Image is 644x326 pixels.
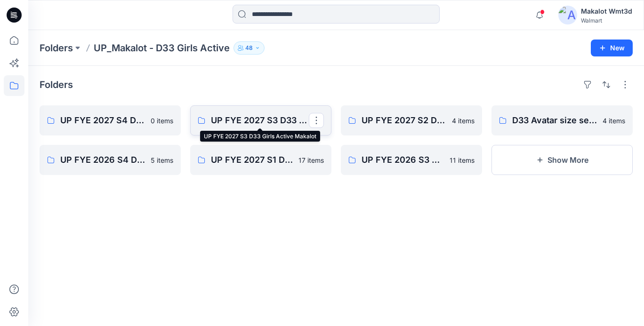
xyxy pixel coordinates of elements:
[362,114,446,127] p: UP FYE 2027 S2 D33 Girls Active Makalot
[362,153,444,167] p: UP FYE 2026 S3 D33 Girls Active Makalot
[450,155,475,165] p: 11 items
[40,41,73,55] a: Folders
[491,145,633,175] button: Show More
[151,116,173,126] p: 0 items
[233,41,265,55] button: 48
[491,105,633,135] a: D33 Avatar size set Makalot4 items
[60,114,145,127] p: UP FYE 2027 S4 D33 Girls Active Makalot
[211,153,293,167] p: UP FYE 2027 S1 D33 Girls Active Makalot
[581,6,632,17] div: Makalot Wmt3d
[558,6,577,24] img: avatar
[211,114,309,127] p: UP FYE 2027 S3 D33 Girls Active Makalot
[40,79,73,90] h4: Folders
[190,105,331,135] a: UP FYE 2027 S3 D33 Girls Active Makalot
[40,105,181,135] a: UP FYE 2027 S4 D33 Girls Active Makalot0 items
[94,41,230,55] p: UP_Makalot - D33 Girls Active
[40,145,181,175] a: UP FYE 2026 S4 D33 Girls Active Makalot5 items
[60,153,145,167] p: UP FYE 2026 S4 D33 Girls Active Makalot
[591,40,633,56] button: New
[298,155,324,165] p: 17 items
[151,155,173,165] p: 5 items
[245,43,253,53] p: 48
[581,17,632,24] div: Walmart
[341,105,482,135] a: UP FYE 2027 S2 D33 Girls Active Makalot4 items
[603,116,625,126] p: 4 items
[190,145,331,175] a: UP FYE 2027 S1 D33 Girls Active Makalot17 items
[341,145,482,175] a: UP FYE 2026 S3 D33 Girls Active Makalot11 items
[512,114,597,127] p: D33 Avatar size set Makalot
[452,116,475,126] p: 4 items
